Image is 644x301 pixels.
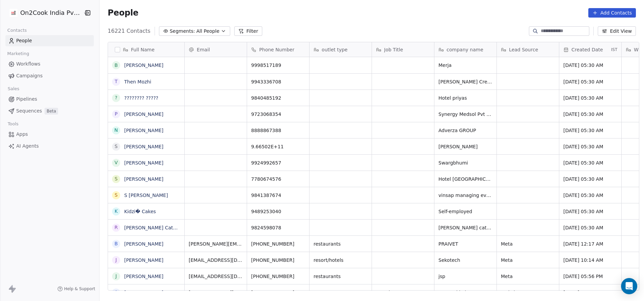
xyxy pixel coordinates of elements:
a: [PERSON_NAME] [124,241,163,247]
span: [PHONE_NUMBER] [251,289,305,296]
span: 16221 Contacts [108,27,151,35]
span: proprietor [376,289,430,296]
div: V [114,159,118,166]
div: grid [108,57,185,291]
a: [PERSON_NAME] [124,128,163,133]
div: S [115,175,118,182]
span: 9840485192 [251,95,305,101]
span: 9723068354 [251,111,305,118]
span: Synergy Medsol Pvt Ltd [438,111,492,118]
span: Meta [501,273,555,280]
span: [DATE] 05:30 AM [563,95,617,101]
div: P [115,110,117,118]
div: T [115,78,118,85]
span: On2Cook India Pvt. Ltd. [20,8,81,17]
span: AI Agents [16,143,39,150]
span: [DATE] 05:56 PM [563,273,617,280]
span: [DATE] 05:30 AM [563,111,617,118]
div: Full Name [108,42,184,57]
div: company name [434,42,497,57]
a: AI Agents [5,141,94,152]
a: [PERSON_NAME] [124,290,163,295]
button: Filter [234,26,262,36]
button: Add Contacts [588,8,636,18]
span: Hotel priyas [438,95,492,101]
span: Sequences [16,107,42,115]
span: 9841387674 [251,192,305,199]
span: Phone Number [259,46,294,53]
span: Beta [45,108,58,115]
div: B [114,62,118,69]
span: All People [196,28,219,35]
div: ? [115,94,117,101]
button: On2Cook India Pvt. Ltd. [8,7,79,19]
div: Lead Source [497,42,559,57]
span: Created Date [571,46,603,53]
a: Then Mozhi [124,79,151,84]
span: vinsap managing events [438,192,492,199]
span: 7780674576 [251,176,305,182]
div: Open Intercom Messenger [621,278,637,294]
span: Sekotech [438,257,492,264]
span: Apps [16,131,28,138]
span: Job Title [384,46,403,53]
span: Sales [5,84,22,94]
span: [PERSON_NAME] Creamery's [438,78,492,85]
span: [DATE] 05:30 AM [563,78,617,85]
div: K [114,208,117,215]
span: Lead Source [509,46,538,53]
span: Full Name [131,46,155,53]
a: Apps [5,129,94,140]
span: Self-employed [438,208,492,215]
div: S [115,192,118,199]
a: S [PERSON_NAME] [124,193,168,198]
span: resort/hotels [314,257,368,264]
span: PRAIVET [438,241,492,247]
span: Marketing [4,49,32,59]
a: People [5,35,94,46]
span: People [108,8,138,18]
a: SequencesBeta [5,105,94,117]
div: R [114,224,118,231]
span: restaurants [314,241,368,247]
a: [PERSON_NAME] [124,111,163,117]
span: [EMAIL_ADDRESS][DOMAIN_NAME] [189,273,243,280]
span: [DATE] 12:17 AM [563,241,617,247]
a: [PERSON_NAME] [124,176,163,182]
span: [PERSON_NAME] [438,143,492,150]
div: S [115,143,118,150]
div: Created DateIST [559,42,621,57]
span: restaurants [314,273,368,280]
span: 9.66502E+11 [251,143,305,150]
span: Pipelines [16,96,37,103]
a: Campaigns [5,70,94,81]
div: outlet type [310,42,372,57]
span: 9998517189 [251,62,305,69]
span: [DATE] 05:30 AM [563,224,617,231]
span: [DATE] 05:30 AM [563,176,617,182]
a: Kidzi� Cakes [124,209,156,214]
span: 9824598078 [251,224,305,231]
span: IST [611,47,618,52]
div: B [114,240,118,247]
span: Swargbhumi [438,159,492,166]
span: [DATE] 05:30 AM [563,192,617,199]
span: [DATE] 05:30 AM [563,208,617,215]
span: Meta [501,241,555,247]
div: N [114,127,118,134]
span: [EMAIL_ADDRESS][DOMAIN_NAME] [189,257,243,264]
a: [PERSON_NAME] [124,62,163,68]
span: 8888867388 [251,127,305,134]
span: 9943336708 [251,78,305,85]
button: Edit View [598,26,636,36]
span: Aryans kitchen [438,289,492,296]
span: Segments: [170,28,195,35]
span: Meta [501,257,555,264]
span: [DATE] 05:30 AM [563,62,617,69]
div: A [114,289,118,296]
span: [PERSON_NAME][EMAIL_ADDRESS][PERSON_NAME][DOMAIN_NAME] [189,241,243,247]
a: Help & Support [57,286,95,292]
span: [PERSON_NAME] caterers [438,224,492,231]
span: [DATE] 01:00 PM [563,289,617,296]
span: outlet type [322,46,348,53]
